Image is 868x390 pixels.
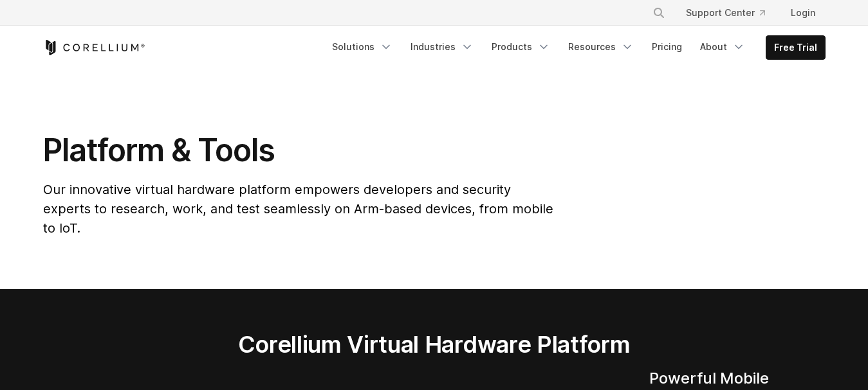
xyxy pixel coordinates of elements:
a: Support Center [676,1,775,24]
button: Search [647,1,670,24]
a: Login [780,1,826,24]
a: Solutions [324,35,400,58]
a: Corellium Home [43,40,145,55]
span: Our innovative virtual hardware platform empowers developers and security experts to research, wo... [43,182,553,236]
h2: Corellium Virtual Hardware Platform [178,330,690,359]
a: Products [484,35,558,58]
div: Navigation Menu [637,1,826,24]
a: Resources [560,35,642,58]
a: About [692,35,753,58]
a: Industries [403,35,481,58]
a: Pricing [644,35,690,58]
h1: Platform & Tools [43,131,556,170]
a: Free Trial [766,36,825,59]
div: Navigation Menu [324,35,826,60]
